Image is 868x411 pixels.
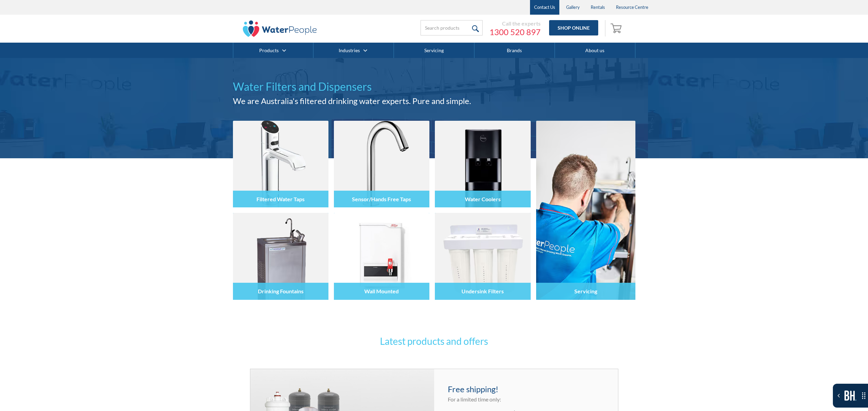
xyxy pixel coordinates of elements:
img: Drinking Fountains [233,213,328,299]
img: Undersink Filters [435,213,530,299]
h4: Sensor/Hands Free Taps [352,196,411,202]
div: Industries [313,43,394,58]
p: For a limited time only: [448,395,604,403]
img: Water Coolers [435,121,530,207]
h4: Drinking Fountains [258,288,304,294]
input: Search products [421,20,483,35]
h4: Water Coolers [465,196,501,202]
a: Servicing [394,43,474,58]
a: Brands [474,43,555,58]
a: Shop Online [549,20,598,35]
img: Filtered Water Taps [233,121,328,207]
h4: Undersink Filters [461,288,504,294]
a: Servicing [536,121,635,299]
img: Sensor/Hands Free Taps [334,121,429,207]
a: Industries [339,47,360,54]
a: Products [259,47,279,54]
h4: Wall Mounted [364,288,399,294]
div: Call the experts [489,20,541,27]
a: About us [555,43,635,58]
div: Products [233,43,313,58]
a: Open empty cart [609,20,625,36]
img: shopping cart [610,23,623,33]
h4: Filtered Water Taps [256,196,305,202]
h3: Latest products and offers [301,334,567,348]
a: 1300 520 897 [489,27,541,37]
h4: Servicing [574,288,597,294]
h4: Free shipping! [448,383,604,395]
img: Wall Mounted [334,213,429,299]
